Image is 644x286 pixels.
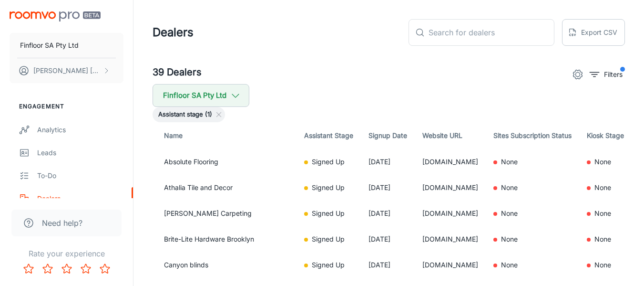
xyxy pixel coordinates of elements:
button: settings [568,65,587,84]
div: Analytics [37,125,123,135]
td: None [579,175,632,201]
td: None [579,252,632,278]
td: None [579,201,632,226]
p: Finfloor SA Pty Ltd [20,40,79,51]
button: Rate 3 star [57,259,76,278]
td: [DOMAIN_NAME] [415,226,486,252]
td: [DATE] [361,201,415,226]
td: [PERSON_NAME] Carpeting [153,201,296,226]
td: None [486,226,579,252]
td: None [579,226,632,252]
td: Signed Up [296,175,361,201]
input: Search for dealers [429,19,554,46]
td: Signed Up [296,252,361,278]
td: None [486,149,579,175]
p: Filters [604,69,623,80]
th: Assistant Stage [296,122,361,149]
button: Rate 1 star [19,259,38,278]
p: Rate your experience [8,248,125,259]
button: filter [587,67,625,82]
td: Signed Up [296,149,361,175]
td: None [486,175,579,201]
h5: 39 Dealers [153,65,202,80]
th: Signup Date [361,122,415,149]
td: [DOMAIN_NAME] [415,175,486,201]
td: [DATE] [361,252,415,278]
div: Leads [37,148,123,158]
td: None [486,201,579,226]
h1: Dealers [153,24,194,41]
td: [DOMAIN_NAME] [415,201,486,226]
th: Sites Subscription Status [486,122,579,149]
td: [DATE] [361,175,415,201]
th: Website URL [415,122,486,149]
th: Name [153,122,296,149]
button: [PERSON_NAME] [PERSON_NAME] [10,58,123,83]
button: Finfloor SA Pty Ltd [10,33,123,58]
button: Rate 4 star [76,259,95,278]
button: Finfloor SA Pty Ltd [153,84,249,107]
button: Rate 2 star [38,259,57,278]
span: Assistant stage (1) [153,110,218,119]
div: To-do [37,170,123,181]
button: Rate 5 star [95,259,114,278]
td: [DOMAIN_NAME] [415,149,486,175]
button: Export CSV [562,19,625,46]
img: Roomvo PRO Beta [10,11,101,21]
p: [PERSON_NAME] [PERSON_NAME] [33,65,101,76]
td: Canyon blinds [153,252,296,278]
td: Absolute Flooring [153,149,296,175]
span: Need help? [42,217,82,229]
th: Kiosk Stage [579,122,632,149]
td: Brite-Lite Hardware Brooklyn [153,226,296,252]
td: Signed Up [296,201,361,226]
div: Dealers [37,193,123,204]
td: Signed Up [296,226,361,252]
td: None [579,149,632,175]
div: Assistant stage (1) [153,107,225,122]
td: Athalia Tile and Decor [153,175,296,201]
td: [DOMAIN_NAME] [415,252,486,278]
td: [DATE] [361,149,415,175]
td: [DATE] [361,226,415,252]
td: None [486,252,579,278]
